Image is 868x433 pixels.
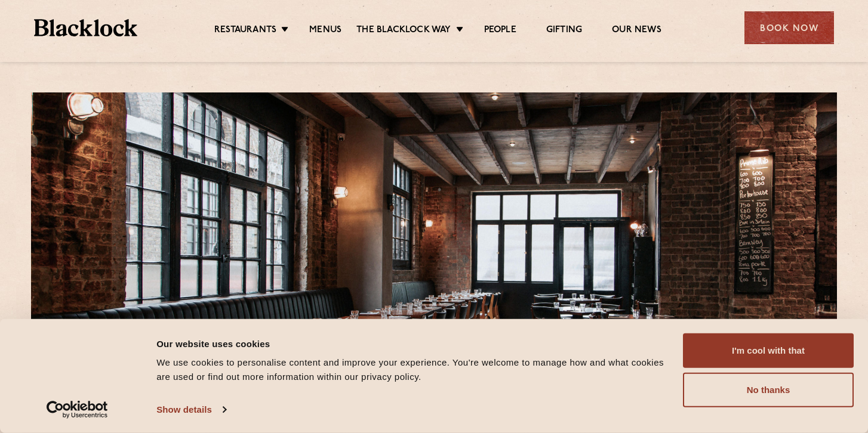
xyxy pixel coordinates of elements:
[484,24,516,38] a: People
[25,401,130,419] a: Usercentrics Cookiebot - opens in a new window
[156,401,226,419] a: Show details
[612,24,661,38] a: Our News
[214,24,276,38] a: Restaurants
[309,24,341,38] a: Menus
[744,11,834,44] div: Book Now
[683,333,854,368] button: I'm cool with that
[156,336,669,351] div: Our website uses cookies
[683,373,854,407] button: No thanks
[156,355,669,384] div: We use cookies to personalise content and improve your experience. You're welcome to manage how a...
[546,24,582,38] a: Gifting
[356,24,451,38] a: The Blacklock Way
[34,19,137,36] img: BL_Textured_Logo-footer-cropped.svg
